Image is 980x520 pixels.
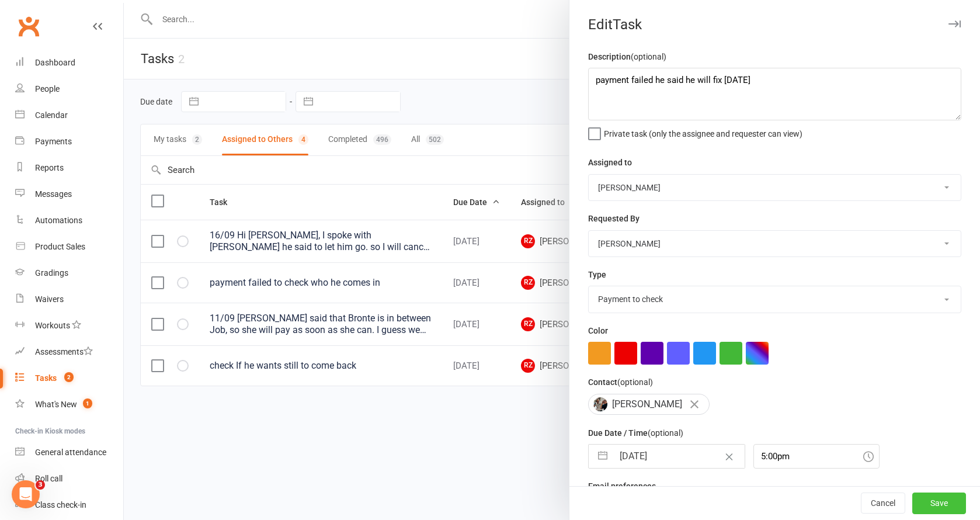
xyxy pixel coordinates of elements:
[588,50,666,63] label: Description
[604,125,802,138] span: Private task (only the assignee and requester can view)
[15,207,123,234] a: Automations
[15,365,123,391] a: Tasks 2
[36,480,45,490] span: 3
[35,58,75,67] div: Dashboard
[35,110,68,120] div: Calendar
[15,391,123,418] a: What's New1
[588,394,710,415] div: [PERSON_NAME]
[35,400,77,409] div: What's New
[14,12,43,41] a: Clubworx
[15,339,123,365] a: Assessments
[15,439,123,466] a: General attendance kiosk mode
[35,268,68,278] div: Gradings
[912,493,966,514] button: Save
[35,242,85,251] div: Product Sales
[631,52,666,61] small: (optional)
[588,324,608,337] label: Color
[15,260,123,286] a: Gradings
[15,76,123,102] a: People
[35,373,57,383] div: Tasks
[15,492,123,518] a: Class kiosk mode
[12,480,40,508] iframe: Intercom live chat
[15,286,123,313] a: Waivers
[15,181,123,207] a: Messages
[35,137,72,146] div: Payments
[719,445,739,467] button: Clear Date
[588,268,606,281] label: Type
[588,68,961,120] textarea: payment failed he said he will fix [DATE]
[15,313,123,339] a: Workouts
[83,398,92,408] span: 1
[35,448,106,457] div: General attendance
[588,156,632,169] label: Assigned to
[35,321,70,330] div: Workouts
[15,155,123,181] a: Reports
[617,377,653,387] small: (optional)
[35,189,72,199] div: Messages
[569,16,980,33] div: Edit Task
[588,212,640,225] label: Requested By
[15,102,123,129] a: Calendar
[15,50,123,76] a: Dashboard
[35,474,62,483] div: Roll call
[593,397,607,411] img: Elliot Holmes
[15,129,123,155] a: Payments
[35,500,86,509] div: Class check-in
[35,216,82,225] div: Automations
[861,493,905,514] button: Cancel
[588,427,683,439] label: Due Date / Time
[15,234,123,260] a: Product Sales
[588,376,653,389] label: Contact
[35,294,64,304] div: Waivers
[64,372,74,382] span: 2
[35,84,60,93] div: People
[35,163,64,172] div: Reports
[588,480,656,493] label: Email preferences
[15,466,123,492] a: Roll call
[35,347,93,356] div: Assessments
[648,428,683,438] small: (optional)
